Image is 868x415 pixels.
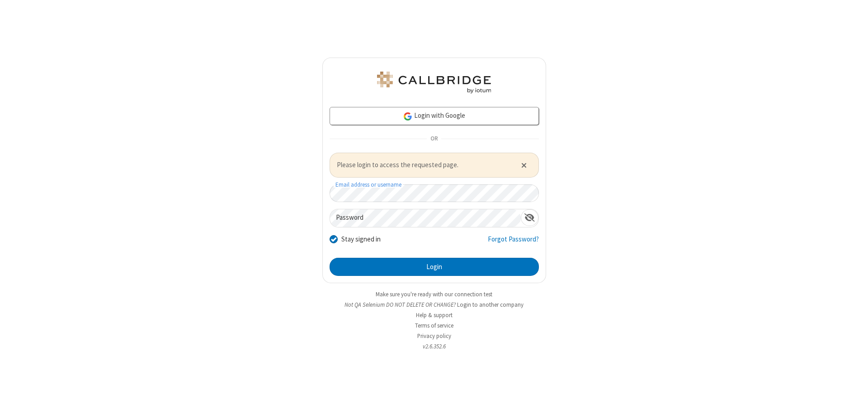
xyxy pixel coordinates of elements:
[330,258,539,276] button: Login
[330,184,539,202] input: Email address or username
[416,311,453,319] a: Help & support
[375,72,493,93] img: QA Selenium DO NOT DELETE OR CHANGE
[457,300,524,309] button: Login to another company
[330,209,521,227] input: Password
[337,160,510,170] span: Please login to access the requested page.
[417,332,451,340] a: Privacy policy
[376,290,492,298] a: Make sure you're ready with our connection test
[322,342,546,351] li: v2.6.352.6
[521,209,538,226] div: Show password
[403,111,413,121] img: google-icon.png
[341,234,381,245] label: Stay signed in
[330,107,539,125] a: Login with Google
[516,158,531,172] button: Close alert
[488,234,539,251] a: Forgot Password?
[415,322,453,329] a: Terms of service
[427,133,441,145] span: OR
[322,300,546,309] li: Not QA Selenium DO NOT DELETE OR CHANGE?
